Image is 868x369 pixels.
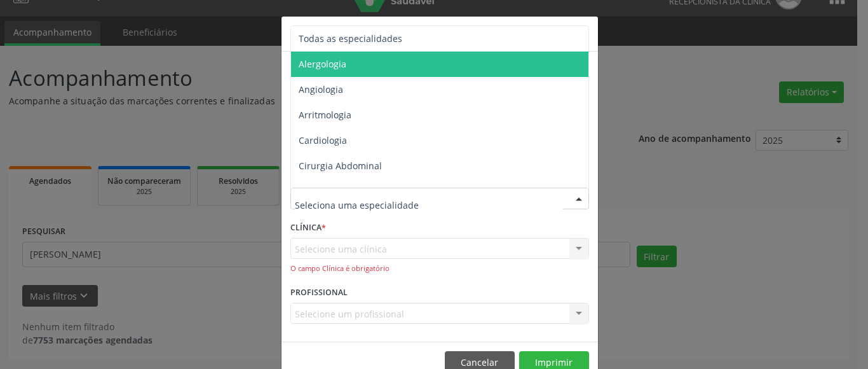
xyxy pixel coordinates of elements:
[290,263,589,274] div: O campo Clínica é obrigatório
[299,83,343,95] span: Angiologia
[573,17,598,48] button: Close
[290,218,326,238] label: CLÍNICA
[299,32,402,45] span: Todas as especialidades
[290,283,348,303] label: PROFISSIONAL
[299,109,351,121] span: Arritmologia
[290,25,436,42] h5: Relatório de agendamentos
[295,192,563,218] input: Seleciona uma especialidade
[299,160,382,172] span: Cirurgia Abdominal
[299,134,347,146] span: Cardiologia
[299,58,346,70] span: Alergologia
[299,185,377,197] span: Cirurgia Bariatrica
